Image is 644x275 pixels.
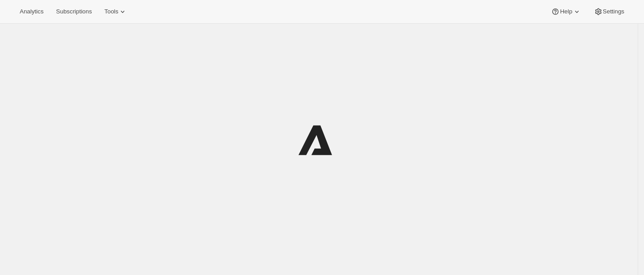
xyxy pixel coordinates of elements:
span: Analytics [20,8,43,15]
span: Help [560,8,572,15]
button: Tools [99,5,132,18]
button: Subscriptions [51,5,97,18]
span: Subscriptions [56,8,92,15]
button: Settings [589,5,630,18]
button: Help [546,5,586,18]
button: Analytics [14,5,49,18]
span: Settings [603,8,624,15]
span: Tools [104,8,118,15]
